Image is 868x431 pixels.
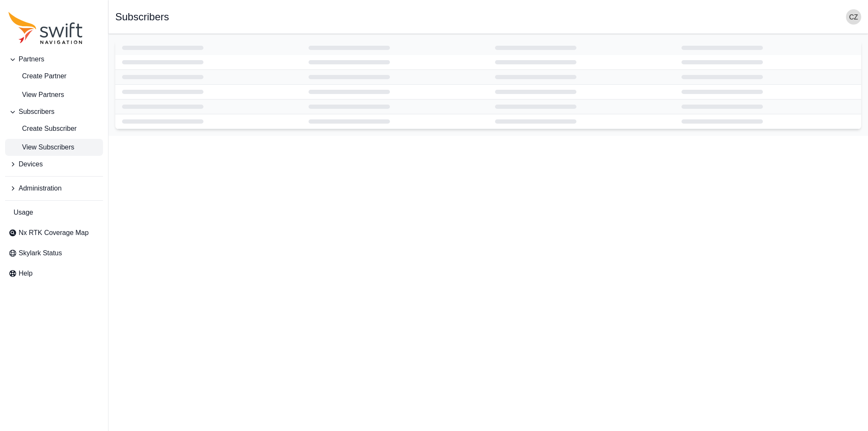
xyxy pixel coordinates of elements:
[19,248,62,258] span: Skylark Status
[19,159,43,169] span: Devices
[5,156,103,173] button: Devices
[8,142,74,152] span: View Subscribers
[5,120,103,137] a: Create Subscriber
[14,207,33,218] span: Usage
[5,51,103,68] button: Partners
[19,54,44,64] span: Partners
[19,268,33,279] span: Help
[5,86,103,103] a: View Partners
[5,224,103,241] a: Nx RTK Coverage Map
[115,12,169,22] h1: Subscribers
[5,180,103,197] button: Administration
[8,124,77,134] span: Create Subscriber
[8,90,64,100] span: View Partners
[5,68,103,85] a: create-partner
[19,107,54,117] span: Subscribers
[8,71,67,81] span: Create Partner
[5,245,103,262] a: Skylark Status
[5,103,103,120] button: Subscribers
[19,183,61,193] span: Administration
[5,265,103,282] a: Help
[5,204,103,221] a: Usage
[5,139,103,156] a: View Subscribers
[19,228,89,238] span: Nx RTK Coverage Map
[846,9,861,25] img: user photo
